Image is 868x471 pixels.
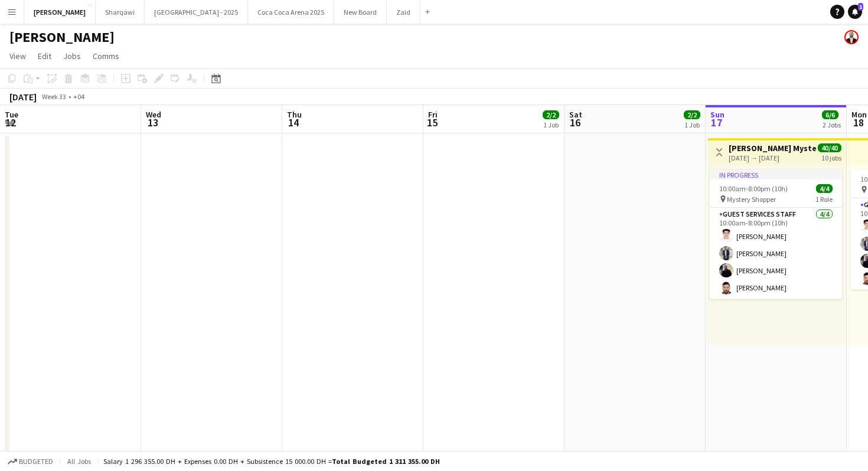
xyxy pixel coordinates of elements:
[63,51,81,61] span: Jobs
[332,457,440,466] span: Total Budgeted 1 311 355.00 DH
[39,92,68,101] span: Week 33
[88,48,124,64] a: Comms
[3,116,18,129] span: 12
[19,457,53,466] span: Budgeted
[38,51,51,61] span: Edit
[823,120,841,129] div: 2 Jobs
[815,195,833,204] span: 1 Role
[9,28,115,46] h1: [PERSON_NAME]
[285,116,302,129] span: 14
[5,109,18,120] span: Tue
[684,120,700,129] div: 1 Job
[5,48,31,64] a: View
[569,109,582,120] span: Sat
[567,116,582,129] span: 16
[103,457,440,466] div: Salary 1 296 355.00 DH + Expenses 0.00 DH + Subsistence 15 000.00 DH =
[426,116,438,129] span: 15
[729,143,817,153] h3: [PERSON_NAME] Mystery Shopper
[65,457,93,466] span: All jobs
[543,110,559,119] span: 2/2
[816,184,833,193] span: 4/4
[850,116,867,129] span: 18
[710,208,842,299] app-card-role: Guest Services Staff4/410:00am-8:00pm (10h)[PERSON_NAME][PERSON_NAME][PERSON_NAME][PERSON_NAME]
[543,120,559,129] div: 1 Job
[858,3,863,11] span: 1
[6,455,55,468] button: Budgeted
[727,195,776,204] span: Mystery Shopper
[710,109,725,120] span: Sun
[145,1,248,24] button: [GEOGRAPHIC_DATA] - 2025
[248,1,334,24] button: Coca Coca Arena 2025
[58,48,86,64] a: Jobs
[851,109,867,120] span: Mon
[144,116,161,129] span: 13
[334,1,387,24] button: New Board
[719,184,788,193] span: 10:00am-8:00pm (10h)
[33,48,56,64] a: Edit
[844,30,859,44] app-user-avatar: Zaid Rahmoun
[848,5,862,19] a: 1
[93,51,119,61] span: Comms
[146,109,161,120] span: Wed
[9,91,37,103] div: [DATE]
[73,92,84,101] div: +04
[96,1,145,24] button: Sharqawi
[709,116,725,129] span: 17
[822,110,838,119] span: 6/6
[821,152,841,162] div: 10 jobs
[428,109,438,120] span: Fri
[9,51,26,61] span: View
[24,1,96,24] button: [PERSON_NAME]
[387,1,420,24] button: Zaid
[710,170,842,299] app-job-card: In progress10:00am-8:00pm (10h)4/4 Mystery Shopper1 RoleGuest Services Staff4/410:00am-8:00pm (10...
[818,143,841,152] span: 40/40
[729,153,817,162] div: [DATE] → [DATE]
[287,109,302,120] span: Thu
[684,110,700,119] span: 2/2
[710,170,842,179] div: In progress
